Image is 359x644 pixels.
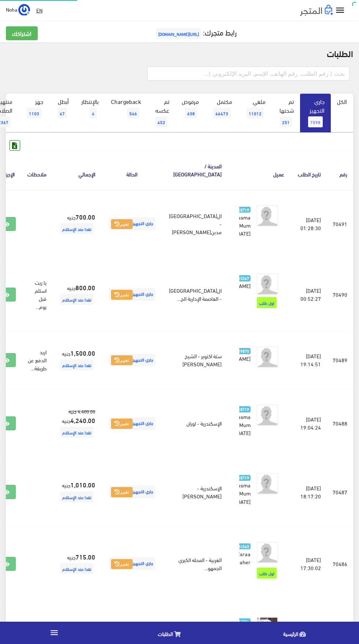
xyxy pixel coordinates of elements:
[111,290,133,300] button: تغيير
[22,151,52,189] th: ملاحظات
[185,108,197,119] span: 638
[239,346,251,362] a: 29870 [PERSON_NAME]
[213,108,230,119] span: 46473
[33,4,45,17] a: EN
[101,151,163,189] th: الحالة
[52,151,101,189] th: اﻹجمالي
[256,404,278,426] img: avatar.png
[52,458,101,526] td: جنيه
[52,331,101,389] td: جنيه
[111,487,133,497] button: تغيير
[75,282,95,292] strong: 800.00
[52,389,101,457] td: جنيه
[60,427,93,438] span: نقدا عند الإستلام
[308,116,323,127] span: 7598
[109,557,155,570] span: جاري التجهيز
[236,475,251,481] span: 18719
[49,94,75,124] a: أبطل47
[234,411,251,438] span: Basma Mum [DATE]
[234,480,251,506] span: Basma Mum [DATE]
[52,258,101,331] td: جنيه
[327,526,353,601] td: 70486
[163,190,227,258] td: ال[GEOGRAPHIC_DATA] - مدبن[PERSON_NAME]
[108,624,234,642] a: الطلبات
[60,359,93,370] span: نقدا عند الإستلام
[163,151,227,189] th: المدينة / [GEOGRAPHIC_DATA]
[327,258,353,331] td: 70490
[239,273,251,289] a: 15267 [PERSON_NAME]
[236,618,251,625] span: 23794
[256,542,278,563] img: avatar.png
[109,354,155,367] span: جاري التجهيز
[239,404,251,437] a: 18719 Basma Mum [DATE]
[300,5,333,16] img: .
[58,108,67,119] span: 47
[90,108,97,119] span: 4
[111,419,133,429] button: تغيير
[163,258,227,331] td: ال[GEOGRAPHIC_DATA] - العاصمة الإدارية الج...
[163,389,227,457] td: الإسكندرية - لوران
[335,5,345,16] i: 
[234,624,359,642] a: الرئيسية
[156,28,201,39] span: [URL][DOMAIN_NAME]
[60,563,93,574] span: نقدا عند الإستلام
[256,273,278,295] img: avatar.png
[256,473,278,495] img: avatar.png
[70,480,95,489] strong: 1,010.00
[256,346,278,368] img: avatar.png
[6,5,17,14] span: Noha
[75,618,95,628] strong: 530.00
[70,348,95,357] strong: 1,500.00
[52,190,101,258] td: جنيه
[239,542,251,566] a: 31045 Esraa zaher
[109,486,155,498] span: جاري التجهيز
[236,207,251,213] span: 18719
[283,629,298,638] span: الرئيسية
[6,48,353,58] h2: الطلبات
[272,94,300,132] a: تم شحنها251
[290,151,327,189] th: تاريخ الطلب
[109,288,155,301] span: جاري التجهيز
[239,473,251,505] a: 18719 Basma Mum [DATE]
[147,67,349,80] input: بحث ( رقم الطلب, رقم الهاتف, الإسم, البريد اﻹلكتروني )...
[300,94,331,132] a: جاري التجهيز7598
[290,258,327,331] td: [DATE] 00:52:27
[111,355,133,366] button: تغيير
[236,348,251,354] span: 29870
[163,526,227,601] td: الغربية - المحله الكبري الجمهو...
[158,629,173,638] span: الطلبات
[327,458,353,526] td: 70487
[290,389,327,457] td: [DATE] 19:04:24
[60,294,93,305] span: نقدا عند الإستلام
[327,151,353,189] th: رقم
[49,628,59,637] i: 
[163,331,227,389] td: ستة اكتوبر - الشيخ [PERSON_NAME]
[147,94,175,132] a: تم عكسه452
[109,417,155,430] span: جاري التجهيز
[154,25,237,39] a: رابط متجرك:[URL][DOMAIN_NAME]
[70,415,95,425] strong: 4,240.00
[75,94,105,124] a: بالإنتظار4
[6,4,30,15] a: ... Noha
[239,205,251,237] a: 18719 Basma Mum [DATE]
[111,219,133,229] button: تغيير
[227,151,290,189] th: عميل
[290,458,327,526] td: [DATE] 18:17:20
[238,94,272,124] a: ملغي11012
[205,94,238,124] a: مكتمل46473
[111,559,133,569] button: تغيير
[36,5,42,15] u: EN
[75,212,95,221] strong: 700.00
[280,116,292,127] span: 251
[127,108,139,119] span: 546
[290,331,327,389] td: [DATE] 19:14:51
[22,331,52,389] td: اريد الدفع عن طريقة...
[52,526,101,601] td: جنيه
[19,94,49,124] a: جهز1103
[256,617,278,639] img: picture
[239,617,251,633] a: 23794 [PERSON_NAME]
[290,526,327,601] td: [DATE] 17:30:02
[331,94,353,109] a: الكل
[155,116,167,127] span: 452
[237,548,251,567] span: Esraa zaher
